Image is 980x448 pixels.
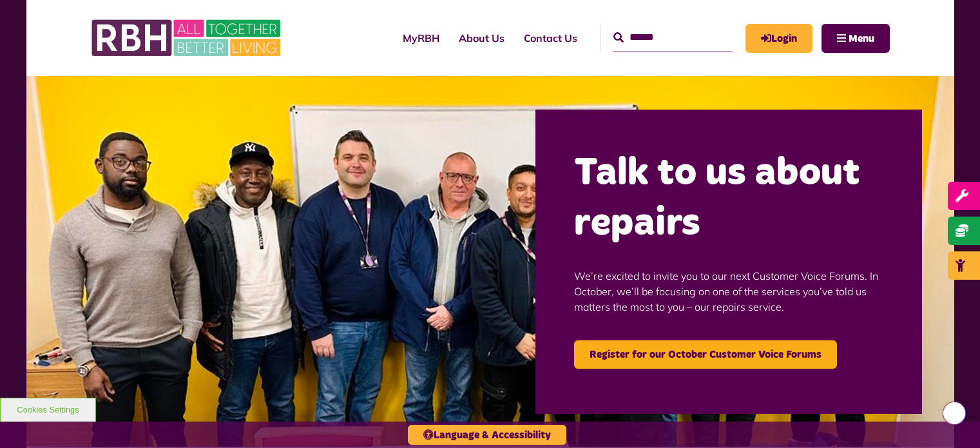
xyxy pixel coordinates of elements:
[849,34,874,44] span: Menu
[745,24,812,53] a: MyRBH
[922,390,980,448] iframe: Netcall Web Assistant for live chat
[449,21,514,55] a: About Us
[574,249,883,334] p: We’re excited to invite you to our next Customer Voice Forums. In October, we’ll be focusing on o...
[574,340,837,369] a: Register for our October Customer Voice Forums
[514,21,587,55] a: Contact Us
[821,24,890,53] button: Navigation
[91,13,284,63] img: RBH
[26,76,954,447] img: Group photo of customers and colleagues at the Lighthouse Project
[408,425,566,445] button: Language & Accessibility
[393,21,449,55] a: MyRBH
[574,148,883,249] h2: Talk to us about repairs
